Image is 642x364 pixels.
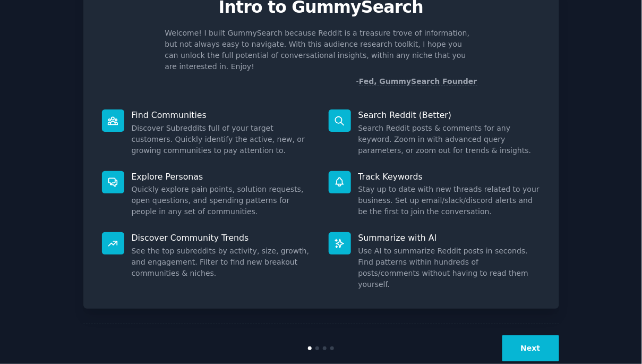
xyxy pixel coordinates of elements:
[132,109,314,121] p: Find Communities
[165,28,477,72] p: Welcome! I built GummySearch because Reddit is a treasure trove of information, but not always ea...
[132,246,314,279] dd: See the top subreddits by activity, size, growth, and engagement. Filter to find new breakout com...
[502,335,559,361] button: Next
[132,123,314,156] dd: Discover Subreddits full of your target customers. Quickly identify the active, new, or growing c...
[358,184,541,217] dd: Stay up to date with new threads related to your business. Set up email/slack/discord alerts and ...
[358,246,541,290] dd: Use AI to summarize Reddit posts in seconds. Find patterns within hundreds of posts/comments with...
[358,232,541,243] p: Summarize with AI
[358,109,541,121] p: Search Reddit (Better)
[358,123,541,156] dd: Search Reddit posts & comments for any keyword. Zoom in with advanced query parameters, or zoom o...
[132,171,314,182] p: Explore Personas
[132,184,314,217] dd: Quickly explore pain points, solution requests, open questions, and spending patterns for people ...
[132,232,314,243] p: Discover Community Trends
[356,76,477,87] div: -
[358,171,541,182] p: Track Keywords
[359,77,477,86] a: Fed, GummySearch Founder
